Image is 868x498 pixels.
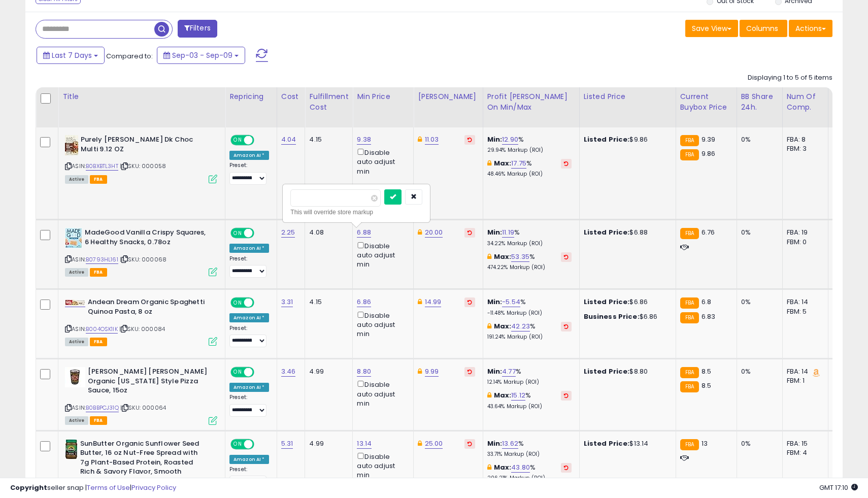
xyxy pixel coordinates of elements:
[37,47,105,64] button: Last 7 Days
[229,151,269,160] div: Amazon AI *
[65,300,85,306] img: 41K9oi7Cw0L._SL40_.jpg
[229,383,269,392] div: Amazon AI *
[584,439,668,448] div: $13.14
[702,149,716,158] span: 9.86
[787,228,820,237] div: FBA: 19
[787,135,820,144] div: FBA: 8
[487,240,572,247] p: 34.22% Markup (ROI)
[65,416,88,425] span: All listings currently available for purchase on Amazon
[819,483,858,492] span: 2025-09-17 17:10 GMT
[90,338,107,346] span: FBA
[494,462,512,472] b: Max:
[787,238,820,247] div: FBM: 0
[584,297,630,307] b: Listed Price:
[487,135,503,144] b: Min:
[502,297,520,307] a: -5.54
[87,483,130,492] a: Terms of Use
[584,91,672,102] div: Listed Price
[740,20,787,37] button: Columns
[787,376,820,385] div: FBM: 1
[487,403,572,410] p: 43.64% Markup (ROI)
[832,439,866,448] div: N/A
[487,135,572,154] div: %
[584,227,630,237] b: Listed Price:
[281,297,293,307] a: 3.31
[702,227,715,237] span: 6.76
[741,91,778,113] div: BB Share 24h.
[357,147,406,176] div: Disable auto adjust min
[487,227,503,237] b: Min:
[65,297,217,345] div: ASIN:
[65,135,78,155] img: 51skFviKejL._SL40_.jpg
[502,367,516,377] a: 4.77
[511,462,530,473] a: 43.80
[494,390,512,400] b: Max:
[80,439,204,498] b: SunButter Organic Sunflower Seed Butter, 16 oz Nut-Free Spread with 7g Plant-Based Protein, Roast...
[65,228,82,248] img: 61KScibsACL._SL40_.jpg
[685,20,738,37] button: Save View
[584,439,630,448] b: Listed Price:
[90,268,107,277] span: FBA
[511,158,526,169] a: 17.75
[789,20,832,37] button: Actions
[787,367,820,376] div: FBA: 14
[425,135,439,145] a: 11.03
[564,161,569,166] i: Revert to store-level Max Markup
[487,451,572,458] p: 33.71% Markup (ROI)
[85,228,208,249] b: MadeGood Vanilla Crispy Squares, 6 Healthy Snacks, 0.78oz
[584,367,630,376] b: Listed Price:
[511,252,529,262] a: 53.35
[357,227,371,238] a: 6.88
[90,416,107,425] span: FBA
[487,334,572,341] p: 191.24% Markup (ROI)
[502,227,514,238] a: 11.19
[253,440,269,448] span: OFF
[584,135,668,144] div: $9.86
[119,325,165,333] span: | SKU: 000084
[680,135,699,146] small: FBA
[418,91,478,102] div: [PERSON_NAME]
[741,439,775,448] div: 0%
[86,404,119,412] a: B0BBPCJ31Q
[746,23,778,34] span: Columns
[172,50,232,60] span: Sep-03 - Sep-09
[511,390,525,401] a: 15.12
[494,321,512,331] b: Max:
[178,20,217,38] button: Filters
[787,439,820,448] div: FBA: 15
[229,255,269,278] div: Preset:
[229,313,269,322] div: Amazon AI *
[88,367,211,398] b: [PERSON_NAME] [PERSON_NAME] Organic [US_STATE] Style Pizza Sauce, 15oz
[229,394,269,417] div: Preset:
[357,451,406,480] div: Disable auto adjust min
[309,367,345,376] div: 4.99
[487,228,572,247] div: %
[487,252,572,271] div: %
[584,312,640,321] b: Business Price:
[357,297,371,307] a: 6.86
[425,439,443,449] a: 25.00
[65,367,217,423] div: ASIN:
[702,297,711,307] span: 6.8
[357,135,371,145] a: 9.38
[229,91,273,102] div: Repricing
[65,175,88,184] span: All listings currently available for purchase on Amazon
[309,135,345,144] div: 4.15
[494,158,512,168] b: Max:
[81,135,204,156] b: Purely [PERSON_NAME] Dk Choc Multi 9.12 OZ
[487,297,503,307] b: Min:
[229,455,269,464] div: Amazon AI *
[253,368,269,377] span: OFF
[357,367,371,377] a: 8.80
[832,113,839,122] small: Avg Win Price.
[231,368,244,377] span: ON
[487,367,572,386] div: %
[511,321,530,331] a: 42.23
[680,439,699,450] small: FBA
[309,297,345,307] div: 4.15
[309,439,345,448] div: 4.99
[357,310,406,339] div: Disable auto adjust min
[741,135,775,144] div: 0%
[787,307,820,316] div: FBM: 5
[702,367,711,376] span: 8.5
